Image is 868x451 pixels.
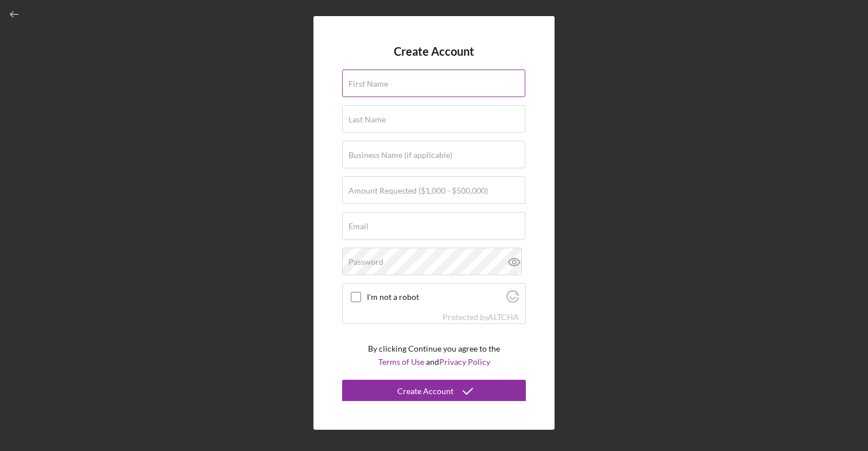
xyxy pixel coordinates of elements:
label: Amount Requested ($1,000 - $500,000) [348,186,488,195]
a: Terms of Use [378,357,424,367]
label: Password [348,257,383,267]
a: Visit Altcha.org [488,312,519,322]
label: Last Name [348,115,386,124]
label: Email [348,222,369,231]
label: Business Name (if applicable) [348,151,452,160]
label: I'm not a robot [367,292,503,302]
button: Create Account [342,380,526,403]
a: Visit Altcha.org [506,295,519,304]
p: By clicking Continue you agree to the and [368,342,500,368]
div: Protected by [443,313,519,322]
div: Create Account [397,380,454,403]
h4: Create Account [394,45,474,58]
label: First Name [348,79,388,88]
a: Privacy Policy [439,357,490,367]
